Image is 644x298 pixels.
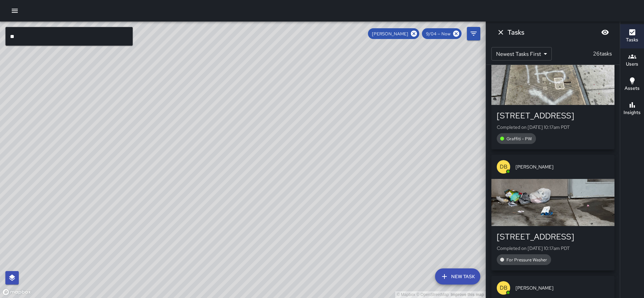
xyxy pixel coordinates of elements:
button: Dismiss [494,26,507,39]
div: [STREET_ADDRESS] [497,231,609,242]
button: Users [620,48,644,73]
h6: Tasks [626,36,638,44]
span: 9/04 — Now [422,31,454,37]
div: 9/04 — Now [422,28,462,39]
button: Tasks [620,24,644,48]
p: DB [500,284,507,292]
button: Blur [598,26,612,39]
button: Insights [620,97,644,121]
p: Completed on [DATE] 10:17am PDT [497,245,609,252]
button: DB[PERSON_NAME][STREET_ADDRESS]Completed on [DATE] 10:17am PDTFor Pressure Washer [491,155,614,270]
h6: Tasks [507,27,524,38]
button: DB[PERSON_NAME][STREET_ADDRESS]Completed on [DATE] 10:17am PDTGraffiti - PW [491,34,614,149]
button: New Task [435,268,480,285]
span: [PERSON_NAME] [368,31,412,37]
div: Newest Tasks First [491,47,552,61]
h6: Assets [625,85,640,92]
div: [PERSON_NAME] [368,28,419,39]
span: [PERSON_NAME] [516,163,609,170]
p: 26 tasks [590,50,614,58]
span: For Pressure Washer [502,257,551,263]
h6: Insights [624,109,641,116]
h6: Users [626,61,638,68]
p: DB [500,163,507,171]
p: Completed on [DATE] 10:17am PDT [497,124,609,131]
button: Filters [467,27,480,40]
span: Graffiti - PW [502,136,536,142]
span: [PERSON_NAME] [516,285,609,291]
div: [STREET_ADDRESS] [497,110,609,121]
button: Assets [620,73,644,97]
